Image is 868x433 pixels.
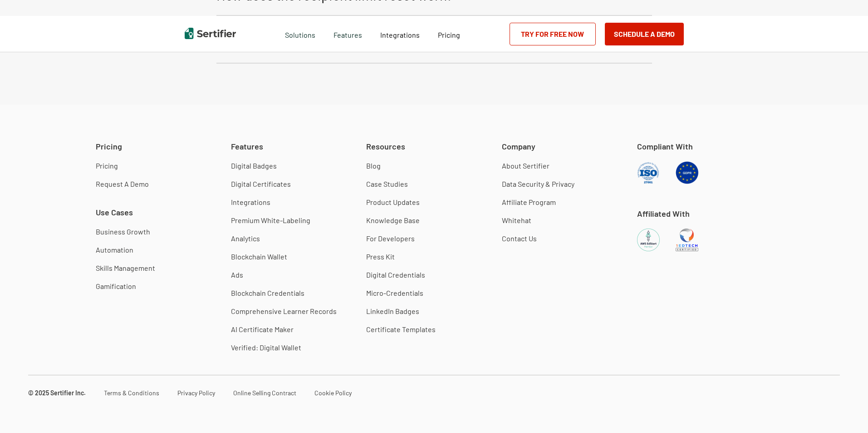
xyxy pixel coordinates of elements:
[96,245,133,254] a: Automation
[366,179,408,189] a: Case Studies
[366,325,436,334] a: Certificate Templates
[366,252,395,261] a: Press Kit
[366,289,423,298] a: Micro-Credentials
[231,161,277,170] a: Digital Badges
[366,307,419,316] a: LinkedIn Badges
[185,28,236,39] img: Sertifier | Digital Credentialing Platform
[231,270,243,279] a: Ads
[96,179,149,189] a: Request A Demo
[676,229,698,251] img: 1EdTech Certified
[502,216,531,225] a: Whitehat
[231,141,263,152] span: Features
[380,30,420,39] span: Integrations
[96,264,155,273] a: Skills Management
[231,289,304,298] a: Blockchain Credentials
[637,208,690,219] span: Affiliated With
[28,389,86,397] a: © 2025 Sertifier Inc.
[231,307,337,316] a: Comprehensive Learner Records
[502,161,549,170] a: About Sertifier
[366,234,415,243] a: For Developers
[823,389,868,433] iframe: Chat Widget
[366,216,420,225] a: Knowledge Base
[231,216,310,225] a: Premium White-Labeling
[502,141,535,152] span: Company
[502,234,537,243] a: Contact Us
[96,207,133,218] span: Use Cases
[502,179,574,189] a: Data Security & Privacy
[96,227,150,236] a: Business Growth
[233,389,296,397] a: Online Selling Contract
[366,141,405,152] span: Resources
[366,161,381,170] a: Blog
[104,389,159,397] a: Terms & Conditions
[333,28,362,40] span: Features
[438,30,460,39] span: Pricing
[438,28,460,40] a: Pricing
[637,161,660,184] img: ISO Compliant
[177,389,215,397] a: Privacy Policy
[314,389,352,397] a: Cookie Policy
[96,282,136,291] a: Gamification
[380,28,420,40] a: Integrations
[231,343,301,352] a: Verified: Digital Wallet
[231,252,287,261] a: Blockchain Wallet
[510,23,596,45] a: Try for Free Now
[676,161,698,184] img: GDPR Compliant
[96,141,122,152] span: Pricing
[96,161,118,170] a: Pricing
[285,28,315,40] span: Solutions
[231,325,294,334] a: AI Certificate Maker
[502,198,556,207] a: Affiliate Program
[637,229,660,251] img: AWS EdStart
[231,234,260,243] a: Analytics
[231,179,291,189] a: Digital Certificates
[366,198,420,207] a: Product Updates
[637,141,693,152] span: Compliant With
[366,270,425,279] a: Digital Credentials
[231,198,270,207] a: Integrations
[605,23,684,45] button: Schedule a Demo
